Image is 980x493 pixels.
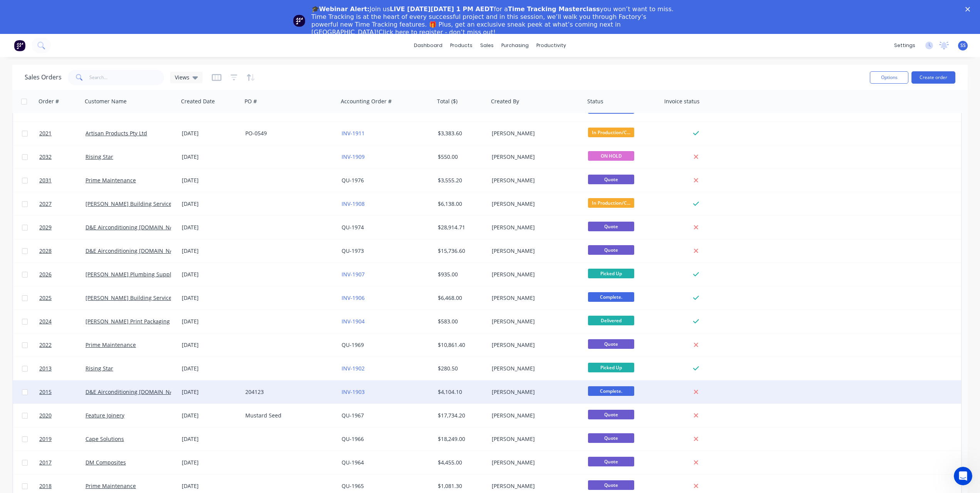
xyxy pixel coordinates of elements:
div: [PERSON_NAME] [492,153,577,161]
div: [PERSON_NAME] [492,318,577,325]
div: $3,555.20 [438,177,483,184]
a: QU-1967 [342,412,364,419]
span: 2019 [39,435,52,443]
div: $280.50 [438,365,483,372]
div: Join us for a you won’t want to miss. Time Tracking is at the heart of every successful project a... [312,5,675,36]
a: INV-1902 [342,365,365,372]
span: 2024 [39,318,52,325]
span: Complete. [588,292,634,302]
a: Artisan Products Pty Ltd [85,130,147,137]
input: Search... [89,70,164,85]
div: settings [890,40,919,51]
a: 2021 [39,122,85,145]
div: [DATE] [182,459,239,466]
a: 2032 [39,145,85,168]
span: Quote [588,175,634,184]
div: [PERSON_NAME] [492,482,577,490]
div: [DATE] [182,412,239,419]
a: INV-1904 [342,318,365,325]
b: LIVE [DATE][DATE] 1 PM AEDT [390,5,494,13]
div: $6,138.00 [438,200,483,208]
a: Click here to register - don’t miss out! [379,29,496,36]
a: QU-1966 [342,435,364,443]
span: 2032 [39,153,52,161]
a: Rising Star [85,365,113,372]
span: 2022 [39,341,52,349]
div: [PERSON_NAME] [492,435,577,443]
a: 2013 [39,357,85,380]
a: INV-1909 [342,153,365,160]
a: Rising Star [85,153,113,160]
a: [PERSON_NAME] Building Services [85,200,174,207]
div: Mustard Seed [245,412,331,419]
div: [PERSON_NAME] [492,412,577,419]
div: [DATE] [182,294,239,302]
a: QU-1973 [342,247,364,254]
span: 2021 [39,130,52,137]
span: Quote [588,480,634,490]
div: 204123 [245,388,331,396]
a: 2025 [39,286,85,310]
div: products [446,40,476,51]
span: Quote [588,222,634,231]
div: Order # [39,98,59,105]
a: D&E Airconditioning [DOMAIN_NAME] [85,388,183,395]
span: 2017 [39,459,52,466]
span: 2013 [39,365,52,372]
a: [PERSON_NAME] Plumbing Supplies [85,271,179,278]
div: [DATE] [182,318,239,325]
a: Cape Solutions [85,435,124,443]
a: QU-1964 [342,459,364,466]
div: [DATE] [182,482,239,490]
div: [DATE] [182,153,239,161]
img: Profile image for Team [293,15,305,27]
a: INV-1903 [342,388,365,395]
div: [DATE] [182,388,239,396]
a: 2017 [39,451,85,474]
div: [DATE] [182,177,239,184]
div: [PERSON_NAME] [492,130,577,137]
div: Total ($) [437,98,457,105]
div: [PERSON_NAME] [492,365,577,372]
div: Created By [491,98,519,105]
span: Quote [588,410,634,419]
span: Complete. [588,386,634,396]
div: Status [587,98,603,105]
div: [PERSON_NAME] [492,341,577,349]
div: Invoice status [664,98,700,105]
span: 2020 [39,412,52,419]
button: Options [870,71,908,84]
div: [PERSON_NAME] [492,247,577,255]
span: Quote [588,339,634,349]
span: ON HOLD [588,151,634,161]
span: 2018 [39,482,52,490]
a: D&E Airconditioning [DOMAIN_NAME] [85,224,183,231]
a: 2024 [39,310,85,333]
div: [DATE] [182,224,239,231]
a: QU-1976 [342,177,364,184]
div: [PERSON_NAME] [492,388,577,396]
a: QU-1969 [342,341,364,348]
div: [PERSON_NAME] [492,177,577,184]
button: Create order [911,71,955,84]
div: productivity [533,40,570,51]
a: INV-1908 [342,200,365,207]
div: [PERSON_NAME] [492,200,577,208]
div: PO # [245,98,257,105]
div: $1,081.30 [438,482,483,490]
div: $4,455.00 [438,459,483,466]
div: $18,249.00 [438,435,483,443]
a: 2028 [39,239,85,262]
a: 2015 [39,380,85,404]
div: [PERSON_NAME] [492,224,577,231]
div: [DATE] [182,435,239,443]
a: INV-1906 [342,294,365,301]
div: sales [476,40,498,51]
a: QU-1965 [342,482,364,490]
div: $28,914.71 [438,224,483,231]
div: [DATE] [182,365,239,372]
a: Prime Maintenance [85,341,136,348]
span: SS [960,42,966,49]
img: Factory [14,40,25,51]
span: Delivered [588,316,634,325]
